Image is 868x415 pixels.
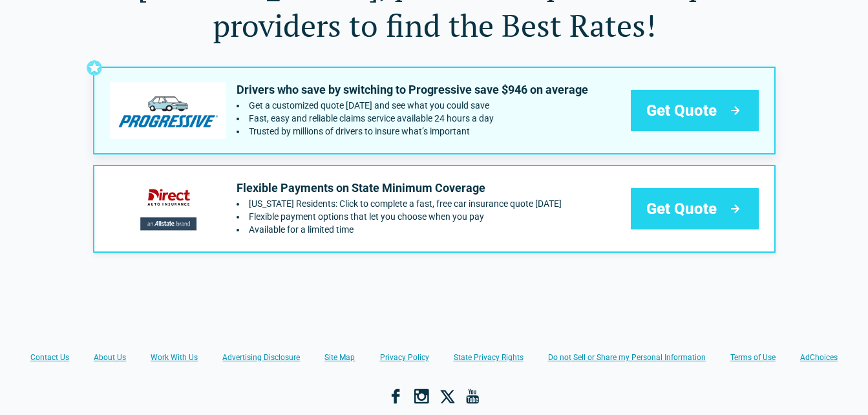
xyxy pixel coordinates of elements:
[237,100,588,111] li: Get a customized quote today and see what you could save
[646,100,717,121] span: Get Quote
[110,82,226,138] img: progressive's logo
[388,388,403,404] a: Facebook
[237,211,562,222] li: Flexible payment options that let you choose when you pay
[93,165,776,253] a: directauto's logoFlexible Payments on State Minimum Coverage[US_STATE] Residents: Click to comple...
[30,352,69,363] a: Contact Us
[237,180,562,196] p: Flexible Payments on State Minimum Coverage
[93,67,776,154] a: progressive's logoDrivers who save by switching to Progressive save $946 on averageGet a customiz...
[439,388,455,404] a: X
[465,388,481,404] a: YouTube
[548,352,706,363] a: Do not Sell or Share my Personal Information
[237,126,588,136] li: Trusted by millions of drivers to insure what’s important
[324,352,355,363] a: Site Map
[237,82,588,98] p: Drivers who save by switching to Progressive save $946 on average
[94,352,126,363] a: About Us
[237,224,562,235] li: Available for a limited time
[414,388,429,404] a: Instagram
[454,352,524,363] a: State Privacy Rights
[380,352,429,363] a: Privacy Policy
[646,198,717,219] span: Get Quote
[237,113,588,123] li: Fast, easy and reliable claims service available 24 hours a day
[237,198,562,209] li: Maryland Residents: Click to complete a fast, free car insurance quote today
[110,180,226,237] img: directauto's logo
[730,352,776,363] a: Terms of Use
[800,352,838,363] a: AdChoices
[151,352,198,363] a: Work With Us
[222,352,300,363] a: Advertising Disclosure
